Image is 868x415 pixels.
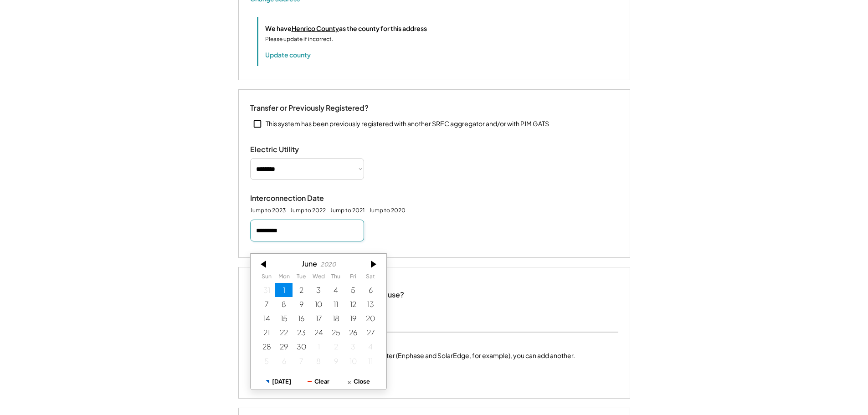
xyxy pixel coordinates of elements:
div: 6/15/2020 [275,311,293,325]
div: 6/10/2020 [310,297,327,311]
th: Monday [275,273,293,282]
div: 6/02/2020 [293,282,310,297]
div: 7/07/2020 [293,354,310,368]
div: 6/28/2020 [258,339,275,354]
div: 7/10/2020 [344,354,362,368]
button: Close [338,373,378,389]
div: 6/19/2020 [344,311,362,325]
div: 7/04/2020 [362,339,379,354]
div: 6/21/2020 [258,325,275,339]
div: 6/03/2020 [310,282,327,297]
div: Jump to 2022 [290,207,326,214]
div: 7/09/2020 [327,354,344,368]
th: Tuesday [293,273,310,282]
div: 6/26/2020 [344,325,362,339]
div: 5/31/2020 [258,282,275,297]
div: 6/11/2020 [327,297,344,311]
div: We have as the county for this address [265,24,427,33]
div: Jump to 2020 [369,207,406,214]
div: 7/05/2020 [258,354,275,368]
div: 6/01/2020 [275,282,293,297]
th: Saturday [362,273,379,282]
div: 6/20/2020 [362,311,379,325]
th: Sunday [258,273,275,282]
div: 6/30/2020 [293,339,310,354]
div: 6/29/2020 [275,339,293,354]
div: 7/01/2020 [310,339,327,354]
div: 7/06/2020 [275,354,293,368]
u: Henrico County [292,24,339,32]
th: Thursday [327,273,344,282]
div: 6/24/2020 [310,325,327,339]
div: 6/25/2020 [327,325,344,339]
div: Jump to 2021 [330,207,365,214]
div: 6/04/2020 [327,282,344,297]
button: Clear [298,373,339,389]
div: 6/13/2020 [362,297,379,311]
div: 6/22/2020 [275,325,293,339]
div: 2020 [320,261,336,268]
div: 6/14/2020 [258,311,275,325]
div: June [301,259,317,268]
div: 6/05/2020 [344,282,362,297]
div: Transfer or Previously Registered? [250,103,369,113]
div: Electric Utility [250,145,341,154]
div: 6/12/2020 [344,297,362,311]
div: 6/06/2020 [362,282,379,297]
button: [DATE] [258,373,298,389]
div: 7/03/2020 [344,339,362,354]
div: If this system has more than one make of inverter (Enphase and SolarEdge, for example), you can a... [250,351,575,360]
div: This system has been previously registered with another SREC aggregator and/or with PJM GATS [266,119,549,128]
div: 6/17/2020 [310,311,327,325]
div: Please update if incorrect. [265,35,333,43]
div: 6/16/2020 [293,311,310,325]
div: 7/02/2020 [327,339,344,354]
div: 6/08/2020 [275,297,293,311]
div: 7/11/2020 [362,354,379,368]
div: 7/08/2020 [310,354,327,368]
div: 6/23/2020 [293,325,310,339]
div: 6/18/2020 [327,311,344,325]
div: Jump to 2023 [250,207,286,214]
div: Interconnection Date [250,194,341,203]
th: Friday [344,273,362,282]
div: 6/07/2020 [258,297,275,311]
button: Update county [265,50,311,59]
div: 6/09/2020 [293,297,310,311]
th: Wednesday [310,273,327,282]
div: 6/27/2020 [362,325,379,339]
